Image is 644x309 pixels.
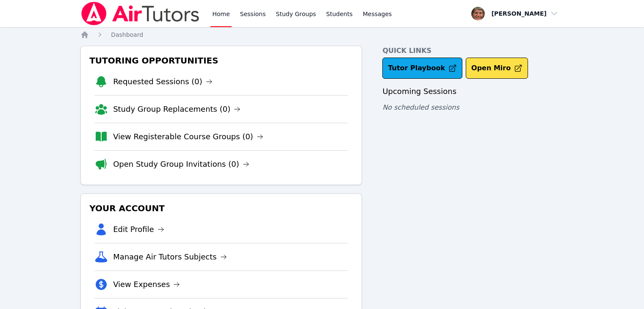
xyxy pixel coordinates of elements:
a: Dashboard [111,30,143,39]
h3: Your Account [88,201,355,216]
a: Edit Profile [113,223,164,235]
h4: Quick Links [382,46,564,56]
a: View Expenses [113,279,180,290]
img: Air Tutors [80,2,200,25]
a: View Registerable Course Groups (0) [113,131,263,143]
nav: Breadcrumb [80,30,564,39]
span: Messages [363,10,392,18]
a: Tutor Playbook [382,58,462,79]
h3: Tutoring Opportunities [88,53,355,68]
a: Manage Air Tutors Subjects [113,251,227,263]
a: Open Study Group Invitations (0) [113,158,249,170]
a: Requested Sessions (0) [113,76,213,88]
span: No scheduled sessions [382,103,459,111]
h3: Upcoming Sessions [382,86,564,97]
a: Study Group Replacements (0) [113,103,240,115]
span: Dashboard [111,31,143,38]
button: Open Miro [466,58,528,79]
